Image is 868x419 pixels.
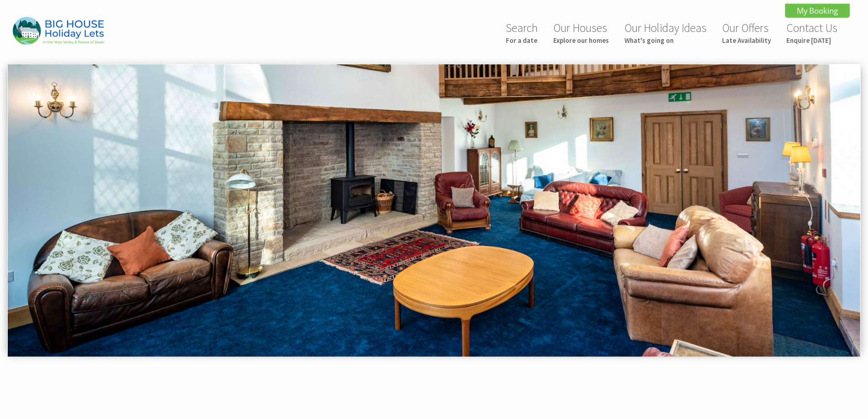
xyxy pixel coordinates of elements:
[506,36,538,45] small: For a date
[785,4,850,18] a: My Booking
[786,21,837,45] a: Contact UsEnquire [DATE]
[786,36,837,45] small: Enquire [DATE]
[553,36,609,45] small: Explore our homes
[506,21,538,45] a: SearchFor a date
[624,21,707,45] a: Our Holiday IdeasWhat's going on
[722,36,771,45] small: Late Availability
[553,21,609,45] a: Our HousesExplore our homes
[624,36,707,45] small: What's going on
[13,17,104,45] img: Big House Holiday Lets
[722,21,771,45] a: Our OffersLate Availability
